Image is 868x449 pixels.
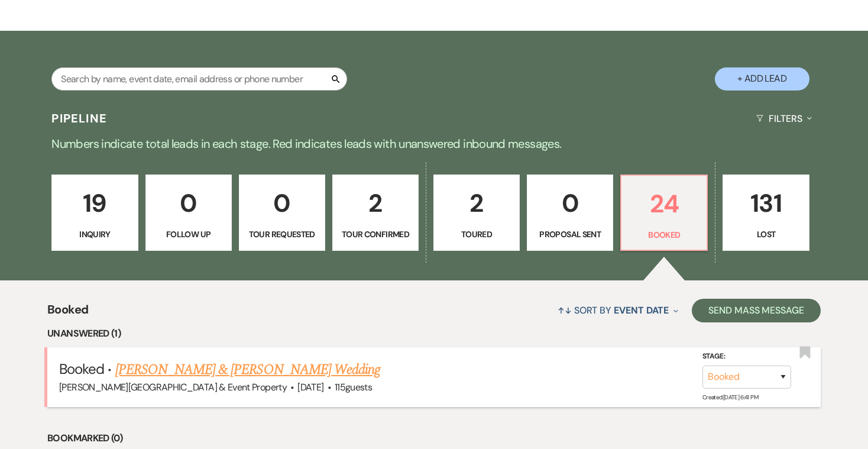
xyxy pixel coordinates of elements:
a: 19Inquiry [51,175,138,251]
button: + Add Lead [715,67,809,91]
span: Event Date [614,304,669,316]
p: Booked [629,228,699,241]
p: 2 [441,183,512,223]
button: Send Mass Message [692,299,821,322]
li: Unanswered (1) [47,326,821,341]
span: Booked [47,301,88,326]
p: Inquiry [59,228,130,241]
p: 0 [153,183,224,223]
a: 0Follow Up [145,175,232,251]
input: Search by name, event date, email address or phone number [51,67,347,91]
a: [PERSON_NAME] & [PERSON_NAME] Wedding [115,359,380,380]
span: [DATE] [297,381,323,393]
p: Tour Requested [247,228,318,241]
a: 24Booked [620,175,708,251]
a: 131Lost [723,175,809,251]
p: Follow Up [153,228,224,241]
p: Lost [730,228,801,241]
p: 131 [730,183,801,223]
span: [PERSON_NAME][GEOGRAPHIC_DATA] & Event Property [59,381,287,393]
p: Tour Confirmed [340,228,411,241]
a: 2Toured [433,175,520,251]
a: 0Tour Requested [239,175,325,251]
p: Toured [441,228,512,241]
h3: Pipeline [51,110,107,127]
span: ↑↓ [558,304,572,316]
p: Proposal Sent [535,228,605,241]
button: Sort By Event Date [553,295,683,326]
button: Filters [752,103,816,134]
p: Numbers indicate total leads in each stage. Red indicates leads with unanswered inbound messages. [8,134,860,153]
label: Stage: [702,350,791,363]
span: 115 guests [335,381,372,393]
li: Bookmarked (0) [47,431,821,446]
p: 0 [535,183,605,223]
span: Booked [59,360,104,378]
a: 2Tour Confirmed [332,175,419,251]
p: 24 [629,184,699,224]
a: 0Proposal Sent [527,175,613,251]
p: 0 [247,183,318,223]
p: 2 [340,183,411,223]
span: Created: [DATE] 6:41 PM [702,393,758,401]
p: 19 [59,183,130,223]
